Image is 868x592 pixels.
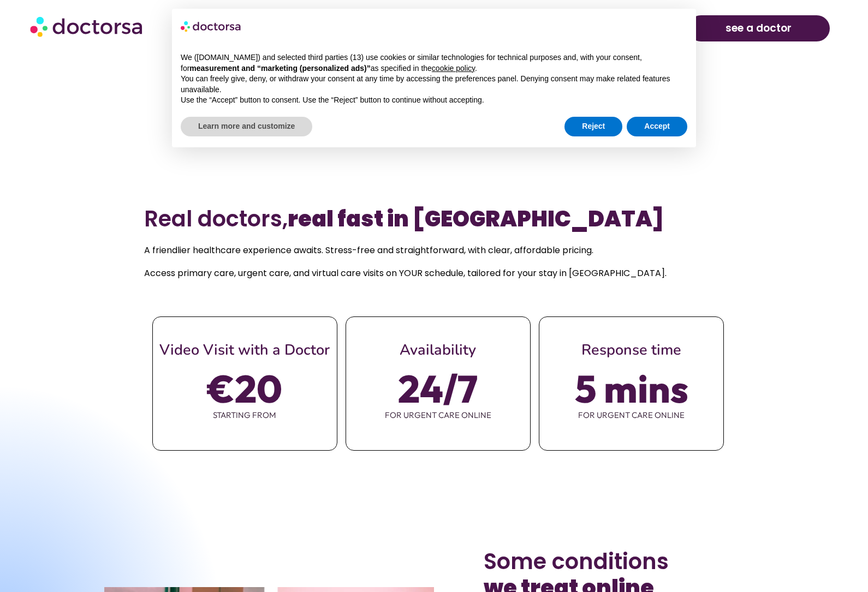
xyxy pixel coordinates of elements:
[159,340,330,360] span: Video Visit with a Doctor​​
[346,404,530,427] span: for urgent care online
[432,64,475,73] a: cookie policy
[564,117,622,136] button: Reject
[400,340,476,360] span: Availability
[207,373,282,404] span: €20
[144,206,724,232] h2: Real doctors,
[575,373,688,404] span: 5 mins
[153,404,337,427] span: starting from
[181,95,687,106] p: Use the “Accept” button to consent. Use the “Reject” button to continue without accepting.
[581,340,681,360] span: Response time
[539,404,723,427] span: for urgent care online
[181,74,687,95] p: You can freely give, deny, or withdraw your consent at any time by accessing the preferences pane...
[144,244,593,256] span: A friendlier healthcare experience awaits. Stress-free and straightforward, with clear, affordabl...
[144,267,667,279] span: Access primary care, urgent care, and virtual care visits on YOUR schedule, tailored for your sta...
[726,20,792,37] span: see a doctor
[181,17,242,35] img: logo
[181,52,687,74] p: We ([DOMAIN_NAME]) and selected third parties (13) use cookies or similar technologies for techni...
[627,117,687,136] button: Accept
[688,15,830,41] a: see a doctor
[181,117,312,136] button: Learn more and customize
[150,152,718,168] iframe: Customer reviews powered by Trustpilot
[288,204,664,234] b: real fast in [GEOGRAPHIC_DATA]
[398,373,478,404] span: 24/7
[189,64,370,73] strong: measurement and “marketing (personalized ads)”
